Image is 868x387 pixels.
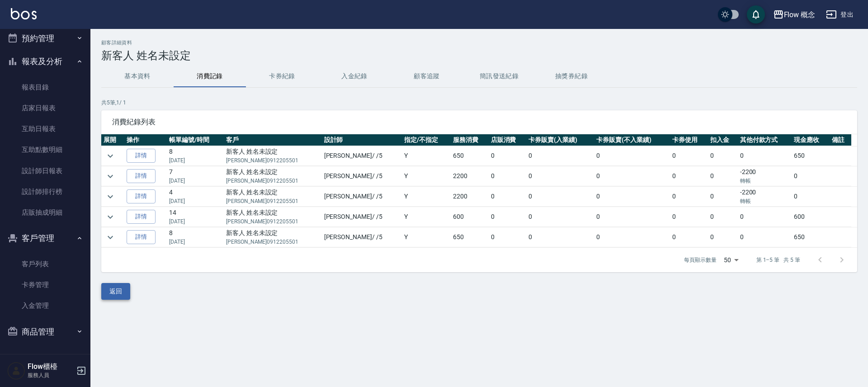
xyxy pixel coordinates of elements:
[708,146,738,166] td: 0
[124,134,167,146] th: 操作
[322,134,402,146] th: 設計師
[708,187,738,207] td: 0
[101,40,857,46] h2: 顧客詳細資料
[167,227,224,247] td: 8
[4,227,87,250] button: 客戶管理
[167,207,224,227] td: 14
[226,217,320,226] p: [PERSON_NAME]0912205501
[7,362,25,380] img: Person
[740,177,789,185] p: 轉帳
[738,166,792,186] td: -2200
[489,134,527,146] th: 店販消費
[4,77,87,98] a: 報表目錄
[127,189,156,203] a: 詳情
[226,238,320,246] p: [PERSON_NAME]0912205501
[738,134,792,146] th: 其他付款方式
[670,227,708,247] td: 0
[169,238,222,246] p: [DATE]
[720,248,742,272] div: 50
[224,146,322,166] td: 新客人 姓名未設定
[769,5,819,24] button: Flow 概念
[104,210,117,224] button: expand row
[451,134,489,146] th: 服務消費
[318,66,391,87] button: 入金紀錄
[451,227,489,247] td: 650
[4,160,87,181] a: 設計師日報表
[489,187,527,207] td: 0
[4,98,87,118] a: 店家日報表
[402,207,451,227] td: Y
[708,166,738,186] td: 0
[226,197,320,205] p: [PERSON_NAME]0912205501
[402,187,451,207] td: Y
[792,166,830,186] td: 0
[402,146,451,166] td: Y
[104,190,117,203] button: expand row
[594,207,670,227] td: 0
[670,187,708,207] td: 0
[670,166,708,186] td: 0
[169,177,222,185] p: [DATE]
[670,207,708,227] td: 0
[4,181,87,202] a: 設計師排行榜
[4,139,87,160] a: 互助點數明細
[322,187,402,207] td: [PERSON_NAME] / /5
[740,197,789,205] p: 轉帳
[708,207,738,227] td: 0
[4,320,87,344] button: 商品管理
[792,146,830,166] td: 650
[784,9,816,20] div: Flow 概念
[224,207,322,227] td: 新客人 姓名未設定
[322,207,402,227] td: [PERSON_NAME] / /5
[594,187,670,207] td: 0
[104,170,117,183] button: expand row
[738,187,792,207] td: -2200
[4,274,87,295] a: 卡券管理
[167,166,224,186] td: 7
[174,66,246,87] button: 消費記錄
[4,27,87,50] button: 預約管理
[670,146,708,166] td: 0
[127,230,156,244] a: 詳情
[322,166,402,186] td: [PERSON_NAME] / /5
[684,256,717,264] p: 每頁顯示數量
[489,166,527,186] td: 0
[594,166,670,186] td: 0
[127,210,156,224] a: 詳情
[4,295,87,316] a: 入金管理
[101,66,174,87] button: 基本資料
[526,227,594,247] td: 0
[169,217,222,226] p: [DATE]
[101,134,124,146] th: 展開
[792,187,830,207] td: 0
[224,134,322,146] th: 客戶
[112,118,846,127] span: 消費紀錄列表
[224,187,322,207] td: 新客人 姓名未設定
[451,166,489,186] td: 2200
[489,146,527,166] td: 0
[402,227,451,247] td: Y
[402,166,451,186] td: Y
[226,177,320,185] p: [PERSON_NAME]0912205501
[167,134,224,146] th: 帳單編號/時間
[4,202,87,223] a: 店販抽成明細
[4,254,87,274] a: 客戶列表
[104,149,117,163] button: expand row
[792,227,830,247] td: 650
[28,362,74,371] h5: Flow櫃檯
[535,66,608,87] button: 抽獎券紀錄
[526,166,594,186] td: 0
[489,227,527,247] td: 0
[391,66,463,87] button: 顧客追蹤
[4,50,87,73] button: 報表及分析
[526,207,594,227] td: 0
[4,118,87,139] a: 互助日報表
[463,66,535,87] button: 簡訊發送紀錄
[322,227,402,247] td: [PERSON_NAME] / /5
[402,134,451,146] th: 指定/不指定
[127,169,156,183] a: 詳情
[451,207,489,227] td: 600
[28,371,74,379] p: 服務人員
[127,149,156,163] a: 詳情
[169,156,222,165] p: [DATE]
